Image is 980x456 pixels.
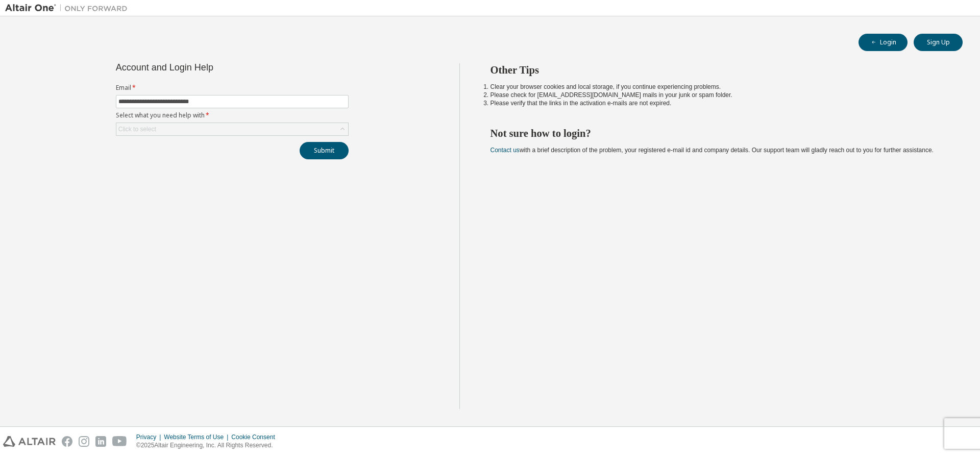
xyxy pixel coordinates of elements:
[491,147,934,154] span: with a brief description of the problem, your registered e-mail id and company details. Our suppo...
[112,436,127,447] img: youtube.svg
[118,125,156,133] div: Click to select
[491,91,945,99] li: Please check for [EMAIL_ADDRESS][DOMAIN_NAME] mails in your junk or spam folder.
[116,63,302,71] div: Account and Login Help
[136,441,281,450] p: © 2025 Altair Engineering, Inc. All Rights Reserved.
[491,63,945,77] h2: Other Tips
[116,123,348,135] div: Click to select
[95,436,106,447] img: linkedin.svg
[491,147,520,154] a: Contact us
[859,34,908,51] button: Login
[164,433,231,441] div: Website Terms of Use
[79,436,89,447] img: instagram.svg
[116,84,349,92] label: Email
[5,3,133,13] img: Altair One
[300,142,349,159] button: Submit
[914,34,963,51] button: Sign Up
[116,111,349,119] label: Select what you need help with
[491,127,945,140] h2: Not sure how to login?
[491,83,945,91] li: Clear your browser cookies and local storage, if you continue experiencing problems.
[136,433,164,441] div: Privacy
[3,436,56,447] img: altair_logo.svg
[491,99,945,107] li: Please verify that the links in the activation e-mails are not expired.
[231,433,281,441] div: Cookie Consent
[62,436,72,447] img: facebook.svg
